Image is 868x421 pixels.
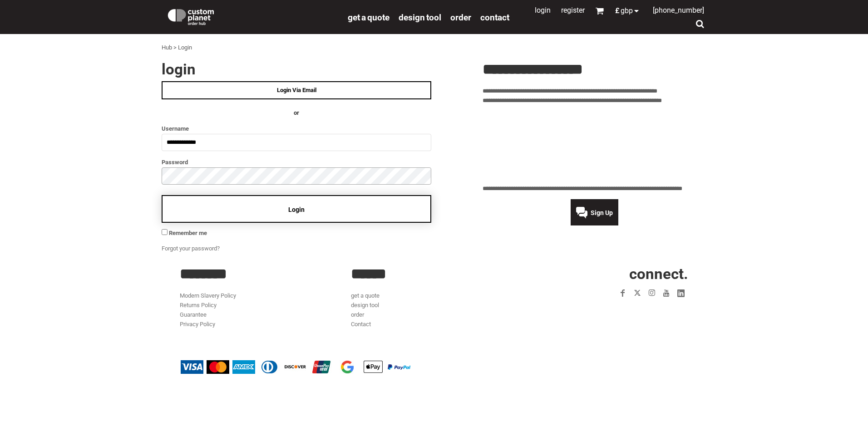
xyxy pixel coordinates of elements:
input: Remember me [162,229,168,235]
span: Login [288,206,305,213]
span: get a quote [348,12,390,23]
span: Sign Up [591,209,613,216]
img: Google Pay [336,360,359,374]
a: order [450,12,471,22]
a: Hub [162,44,172,51]
a: Register [561,6,585,15]
img: Diners Club [258,360,281,374]
a: Contact [351,321,371,328]
span: Contact [480,12,509,23]
h2: CONNECT. [523,266,688,281]
img: Discover [284,360,307,374]
img: Visa [181,360,203,374]
a: Contact [480,12,509,22]
img: PayPal [388,364,410,370]
a: Login [535,6,551,15]
a: Custom Planet [162,2,343,29]
a: get a quote [351,292,380,299]
a: Privacy Policy [180,321,215,328]
h2: Login [162,62,431,77]
img: Custom Planet [166,7,216,25]
span: design tool [399,12,441,23]
iframe: Customer reviews powered by Trustpilot [483,111,706,179]
a: get a quote [348,12,390,22]
span: Login Via Email [277,87,316,93]
iframe: Customer reviews powered by Trustpilot [563,306,688,317]
a: design tool [351,302,379,308]
img: Mastercard [207,360,229,374]
a: Modern Slavery Policy [180,292,236,299]
a: order [351,311,364,318]
span: £ [615,7,621,15]
div: Login [178,43,192,53]
h4: OR [162,108,431,118]
label: Password [162,157,431,167]
div: > [173,43,177,53]
img: American Express [232,360,255,374]
img: Apple Pay [362,360,385,374]
span: [PHONE_NUMBER] [653,6,704,15]
a: Guarantee [180,311,207,318]
a: design tool [399,12,441,22]
span: GBP [621,7,633,15]
span: order [450,12,471,23]
label: Username [162,123,431,134]
span: Remember me [169,230,207,236]
a: Returns Policy [180,302,217,308]
img: China UnionPay [310,360,333,374]
a: Login Via Email [162,81,431,99]
a: Forgot your password? [162,245,220,252]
